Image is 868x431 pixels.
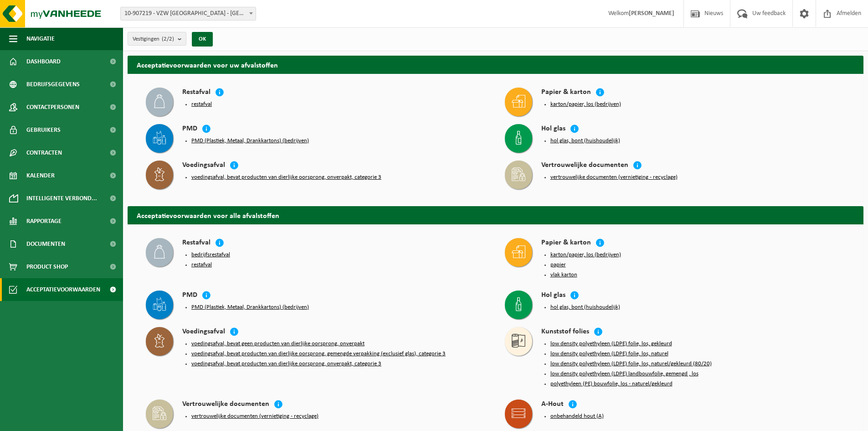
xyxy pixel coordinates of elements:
button: low density polyethyleen (LDPE) folie, los, naturel [550,350,668,358]
button: restafval [191,101,212,108]
span: Navigatie [26,27,55,50]
h4: PMD [182,291,197,301]
h4: Restafval [182,88,211,98]
button: bedrijfsrestafval [191,251,230,259]
button: restafval [191,261,212,269]
h4: Vertrouwelijke documenten [182,400,269,410]
button: PMD (Plastiek, Metaal, Drankkartons) (bedrijven) [191,304,309,311]
h4: Vertrouwelijke documenten [541,161,628,171]
span: Contracten [26,141,62,164]
button: voedingsafval, bevat producten van dierlijke oorsprong, onverpakt, categorie 3 [191,174,381,181]
button: OK [192,32,213,47]
button: low density polyethyleen (LDPE) folie, los, naturel/gekleurd (80/20) [550,360,712,368]
span: 10-907219 - VZW SINT-LIEVENSPOORT - GENT [121,7,256,20]
span: 10-907219 - VZW SINT-LIEVENSPOORT - GENT [120,7,256,21]
h4: PMD [182,124,197,135]
span: Acceptatievoorwaarden [26,278,100,301]
button: vertrouwelijke documenten (vernietiging - recyclage) [550,174,678,181]
span: Kalender [26,164,55,187]
span: Product Shop [26,255,68,278]
button: onbehandeld hout (A) [550,413,604,420]
button: karton/papier, los (bedrijven) [550,251,621,259]
h4: A-Hout [541,400,564,410]
span: Vestigingen [133,32,174,46]
button: papier [550,261,566,269]
button: vlak karton [550,271,577,279]
h4: Hol glas [541,124,565,135]
span: Documenten [26,233,65,255]
button: vertrouwelijke documenten (vernietiging - recyclage) [191,413,318,420]
h2: Acceptatievoorwaarden voor uw afvalstoffen [128,56,863,73]
span: Dashboard [26,50,61,73]
button: voedingsafval, bevat producten van dierlijke oorsprong, onverpakt, categorie 3 [191,360,381,368]
button: low density polyethyleen (LDPE) folie, los, gekleurd [550,340,672,348]
button: voedingsafval, bevat geen producten van dierlijke oorsprong, onverpakt [191,340,365,348]
h4: Voedingsafval [182,161,225,171]
h4: Papier & karton [541,88,591,98]
button: hol glas, bont (huishoudelijk) [550,304,620,311]
strong: [PERSON_NAME] [629,10,674,17]
span: Rapportage [26,210,62,233]
count: (2/2) [162,36,174,42]
h4: Voedingsafval [182,327,225,338]
span: Bedrijfsgegevens [26,73,80,96]
button: Vestigingen(2/2) [128,32,186,46]
button: hol glas, bont (huishoudelijk) [550,137,620,145]
button: karton/papier, los (bedrijven) [550,101,621,108]
span: Contactpersonen [26,96,79,119]
span: Gebruikers [26,119,61,141]
button: PMD (Plastiek, Metaal, Drankkartons) (bedrijven) [191,137,309,145]
h4: Papier & karton [541,238,591,249]
h4: Hol glas [541,291,565,301]
h4: Kunststof folies [541,327,589,338]
button: voedingsafval, bevat producten van dierlijke oorsprong, gemengde verpakking (exclusief glas), cat... [191,350,446,358]
button: polyethyleen (PE) bouwfolie, los - naturel/gekleurd [550,380,673,388]
h4: Restafval [182,238,211,249]
button: low density polyethyleen (LDPE) landbouwfolie, gemengd , los [550,370,699,378]
h2: Acceptatievoorwaarden voor alle afvalstoffen [128,206,863,224]
span: Intelligente verbond... [26,187,97,210]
